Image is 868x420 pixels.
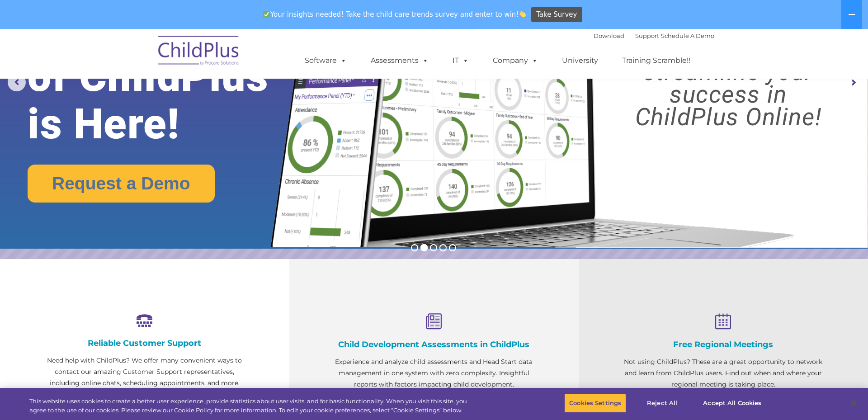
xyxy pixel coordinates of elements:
a: Take Survey [531,7,582,23]
p: Not using ChildPlus? These are a great opportunity to network and learn from ChildPlus users. Fin... [624,356,823,390]
a: Schedule A Demo [661,32,714,39]
h4: Free Regional Meetings [624,340,823,349]
button: Accept All Cookies [698,394,766,413]
a: Download [594,32,624,39]
h4: Child Development Assessments in ChildPlus [335,340,533,349]
span: Your insights needed! Take the child care trends survey and enter to win! [259,6,530,24]
button: Close [844,393,863,413]
img: ChildPlus by Procare Solutions [154,29,244,75]
span: Take Survey [536,7,577,23]
a: Software [296,52,356,70]
a: Company [484,52,547,70]
button: Reject All [634,394,690,413]
font: | [594,32,714,39]
rs-layer: Boost your productivity and streamline your success in ChildPlus Online! [599,15,857,128]
a: Assessments [362,52,438,70]
button: Cookies Settings [564,394,626,413]
a: Request a Demo [28,165,215,203]
a: Training Scramble!! [613,52,699,70]
span: Phone number [126,97,164,104]
rs-layer: The Future of ChildPlus is Here! [28,5,305,148]
a: University [553,52,607,70]
img: ✅ [263,11,270,18]
p: Experience and analyze child assessments and Head Start data management in one system with zero c... [335,356,533,390]
h4: Reliable Customer Support [45,338,244,348]
img: 👏 [519,11,526,18]
a: IT [443,52,478,70]
span: Last name [126,60,153,66]
a: Support [635,32,659,39]
p: Need help with ChildPlus? We offer many convenient ways to contact our amazing Customer Support r... [45,355,244,389]
div: This website uses cookies to create a better user experience, provide statistics about user visit... [29,397,477,415]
